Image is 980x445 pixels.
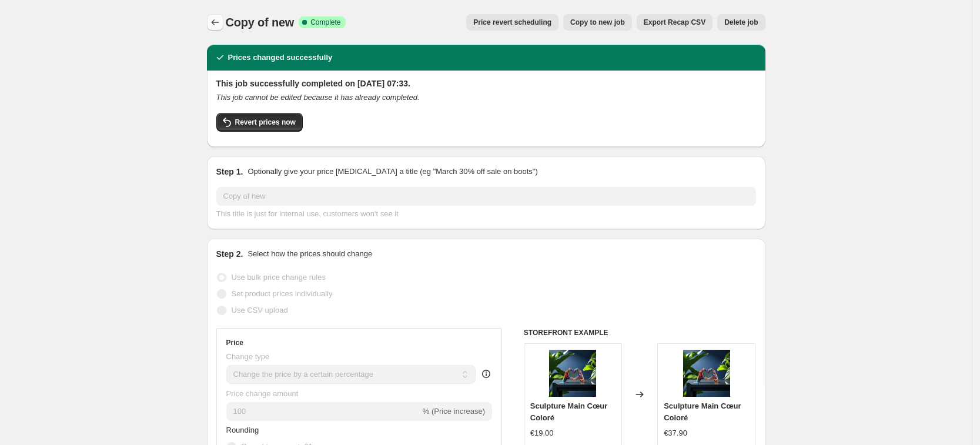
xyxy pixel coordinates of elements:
[664,427,687,439] div: €37.90
[530,401,607,422] span: Sculpture Main Cœur Coloré
[724,18,758,27] span: Delete job
[530,427,554,439] div: €19.00
[247,248,372,260] p: Select how the prices should change
[235,118,296,127] span: Revert prices now
[683,350,730,397] img: PG_3_80x.webp
[466,14,558,31] button: Price revert scheduling
[563,14,632,31] button: Copy to new job
[226,389,299,398] span: Price change amount
[228,52,333,63] h2: Prices changed successfully
[216,93,420,102] i: This job cannot be edited because it has already completed.
[226,426,259,434] span: Rounding
[549,350,596,397] img: PG_3_80x.webp
[480,368,492,380] div: help
[216,187,756,206] input: 30% off holiday sale
[207,14,223,31] button: Price change jobs
[226,338,243,347] h3: Price
[524,328,756,337] h6: STOREFRONT EXAMPLE
[644,18,705,27] span: Export Recap CSV
[232,289,333,298] span: Set product prices individually
[232,273,326,282] span: Use bulk price change rules
[216,166,243,178] h2: Step 1.
[473,18,551,27] span: Price revert scheduling
[216,209,399,218] span: This title is just for internal use, customers won't see it
[226,16,295,29] span: Copy of new
[570,18,625,27] span: Copy to new job
[717,14,765,31] button: Delete job
[216,113,303,132] button: Revert prices now
[247,166,537,178] p: Optionally give your price [MEDICAL_DATA] a title (eg "March 30% off sale on boots")
[232,306,288,314] span: Use CSV upload
[226,352,270,361] span: Change type
[226,402,420,421] input: -15
[310,18,340,27] span: Complete
[637,14,713,31] button: Export Recap CSV
[423,407,485,416] span: % (Price increase)
[216,248,243,260] h2: Step 2.
[216,78,756,89] h2: This job successfully completed on [DATE] 07:33.
[664,401,741,422] span: Sculpture Main Cœur Coloré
